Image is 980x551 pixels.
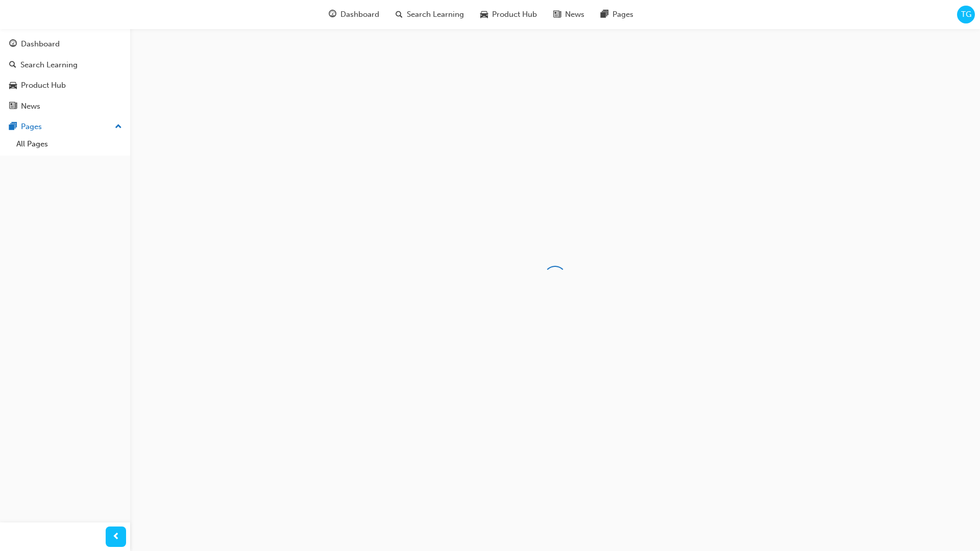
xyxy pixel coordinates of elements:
a: guage-iconDashboard [321,4,387,25]
button: TG [957,6,975,23]
span: search-icon [9,61,16,70]
span: Pages [612,9,633,20]
span: search-icon [396,8,403,21]
div: Pages [21,121,42,133]
a: News [4,97,126,116]
span: pages-icon [601,8,608,21]
a: All Pages [12,136,126,152]
div: Dashboard [21,38,60,50]
span: TG [961,9,971,20]
div: Product Hub [21,80,66,91]
span: up-icon [115,120,122,134]
span: news-icon [9,102,17,111]
a: Dashboard [4,35,126,54]
span: Search Learning [407,9,464,20]
span: Dashboard [340,9,379,20]
a: pages-iconPages [593,4,642,25]
a: car-iconProduct Hub [472,4,545,25]
span: pages-icon [9,122,17,132]
a: Product Hub [4,76,126,95]
div: News [21,101,40,112]
span: News [565,9,584,20]
span: guage-icon [9,40,17,49]
a: search-iconSearch Learning [387,4,472,25]
span: guage-icon [329,8,336,21]
span: Product Hub [492,9,537,20]
span: car-icon [480,8,488,21]
div: Search Learning [20,59,78,71]
span: car-icon [9,81,17,90]
span: news-icon [553,8,561,21]
a: Search Learning [4,56,126,74]
span: prev-icon [112,531,120,543]
button: Pages [4,117,126,136]
a: news-iconNews [545,4,593,25]
div: DashboardSearch LearningProduct HubNews [4,35,126,115]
